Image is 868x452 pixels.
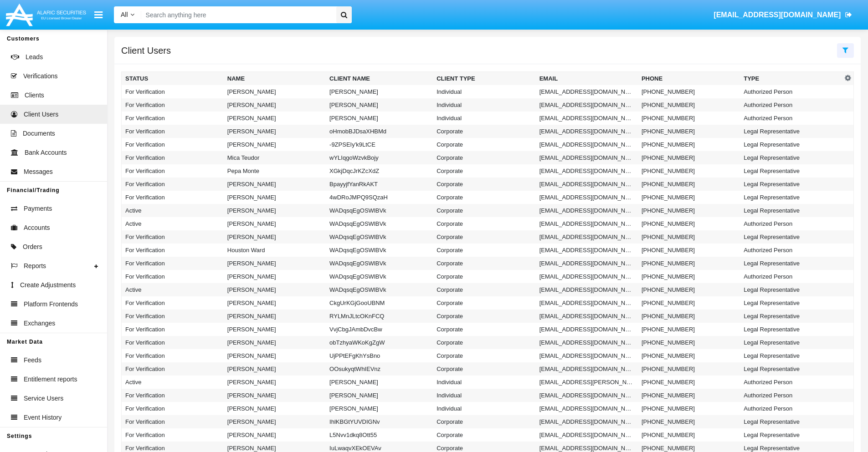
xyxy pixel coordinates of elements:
td: For Verification [122,362,224,376]
td: Legal Representative [740,283,842,296]
td: [EMAIL_ADDRESS][DOMAIN_NAME] [536,178,638,191]
td: [EMAIL_ADDRESS][DOMAIN_NAME] [536,112,638,125]
td: Authorized Person [740,270,842,283]
td: Corporate [433,428,535,442]
td: [EMAIL_ADDRESS][DOMAIN_NAME] [536,415,638,428]
span: Create Adjustments [20,280,76,290]
td: Corporate [433,257,535,270]
td: Active [122,217,224,230]
td: [PHONE_NUMBER] [638,376,740,389]
td: [PERSON_NAME] [224,336,326,349]
td: WADqsqEgOSWlBVk [326,283,433,296]
td: Corporate [433,178,535,191]
td: [EMAIL_ADDRESS][DOMAIN_NAME] [536,310,638,323]
td: Legal Representative [740,336,842,349]
td: Legal Representative [740,138,842,151]
td: [PHONE_NUMBER] [638,85,740,98]
span: Service Users [24,394,63,403]
td: [EMAIL_ADDRESS][DOMAIN_NAME] [536,349,638,362]
span: Leads [26,52,43,62]
td: Authorized Person [740,402,842,415]
td: Legal Representative [740,125,842,138]
td: [PERSON_NAME] [224,204,326,217]
td: OOsukyqtWhIEVnz [326,362,433,376]
th: Type [740,72,842,86]
a: [EMAIL_ADDRESS][DOMAIN_NAME] [709,2,857,28]
td: Legal Representative [740,323,842,336]
td: Active [122,204,224,217]
td: Legal Representative [740,230,842,244]
td: Authorized Person [740,112,842,125]
td: Individual [433,85,535,98]
td: [PERSON_NAME] [224,428,326,442]
td: [EMAIL_ADDRESS][DOMAIN_NAME] [536,151,638,164]
td: wYLIqgoWzvkBojy [326,151,433,164]
span: Feeds [24,356,41,365]
td: For Verification [122,112,224,125]
td: [PHONE_NUMBER] [638,138,740,151]
td: [PHONE_NUMBER] [638,296,740,310]
td: [PHONE_NUMBER] [638,283,740,296]
td: [PERSON_NAME] [326,389,433,402]
td: Legal Representative [740,151,842,164]
td: For Verification [122,402,224,415]
td: For Verification [122,178,224,191]
td: Corporate [433,362,535,376]
span: Event History [24,413,62,422]
td: [PERSON_NAME] [224,349,326,362]
span: Clients [25,91,44,100]
td: [PERSON_NAME] [224,402,326,415]
td: [EMAIL_ADDRESS][DOMAIN_NAME] [536,389,638,402]
td: Corporate [433,125,535,138]
td: Legal Representative [740,415,842,428]
td: obTzhyaWKoKgZgW [326,336,433,349]
td: WADqsqEgOSWlBVk [326,257,433,270]
td: [PHONE_NUMBER] [638,349,740,362]
td: BpayyjfYanRkAKT [326,178,433,191]
td: Individual [433,402,535,415]
td: Corporate [433,164,535,178]
td: [PERSON_NAME] [326,112,433,125]
td: [EMAIL_ADDRESS][DOMAIN_NAME] [536,323,638,336]
td: For Verification [122,230,224,244]
th: Status [122,72,224,86]
td: For Verification [122,336,224,349]
td: For Verification [122,244,224,257]
td: [PERSON_NAME] [224,98,326,112]
td: RYLMnJLtcOKnFCQ [326,310,433,323]
td: Corporate [433,415,535,428]
td: [PERSON_NAME] [224,112,326,125]
td: [EMAIL_ADDRESS][PERSON_NAME][DOMAIN_NAME] [536,376,638,389]
th: Name [224,72,326,86]
td: Individual [433,376,535,389]
td: [PHONE_NUMBER] [638,402,740,415]
a: All [114,10,141,20]
td: [EMAIL_ADDRESS][DOMAIN_NAME] [536,428,638,442]
td: [EMAIL_ADDRESS][DOMAIN_NAME] [536,138,638,151]
td: [PHONE_NUMBER] [638,112,740,125]
span: Reports [24,261,46,271]
td: [EMAIL_ADDRESS][DOMAIN_NAME] [536,98,638,112]
td: For Verification [122,125,224,138]
span: All [121,11,128,18]
td: [PHONE_NUMBER] [638,415,740,428]
td: Corporate [433,138,535,151]
span: Entitlement reports [24,375,77,384]
span: Exchanges [24,319,55,328]
th: Email [536,72,638,86]
td: [PERSON_NAME] [224,389,326,402]
td: [EMAIL_ADDRESS][DOMAIN_NAME] [536,362,638,376]
td: [PHONE_NUMBER] [638,362,740,376]
td: Mica Teudor [224,151,326,164]
td: Corporate [433,349,535,362]
td: [PHONE_NUMBER] [638,98,740,112]
td: [PHONE_NUMBER] [638,336,740,349]
td: For Verification [122,257,224,270]
td: [PERSON_NAME] [224,125,326,138]
td: Pepa Monte [224,164,326,178]
th: Phone [638,72,740,86]
td: Authorized Person [740,376,842,389]
td: Legal Representative [740,164,842,178]
td: [PHONE_NUMBER] [638,125,740,138]
td: For Verification [122,98,224,112]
